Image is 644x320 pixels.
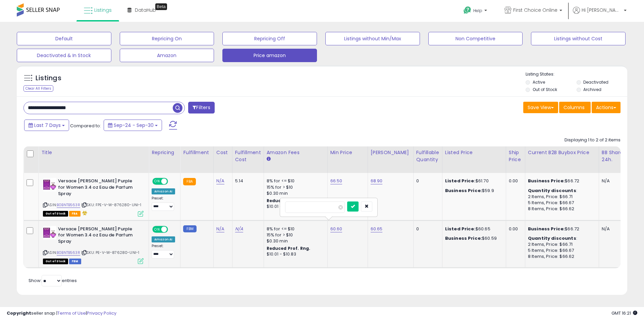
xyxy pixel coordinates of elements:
div: $0.30 min [267,190,322,196]
a: B0BNTB563R [57,250,80,256]
a: N/A [216,178,224,184]
b: Versace [PERSON_NAME] Purple for Women 3.4 oz Eau de Parfum Spray [58,226,140,246]
b: Quantity discounts [528,235,576,241]
div: $66.72 [528,178,594,184]
b: Business Price: [445,235,482,241]
span: Last 7 Days [34,122,61,129]
div: $60.59 [445,235,501,241]
div: $0.30 min [267,238,322,244]
button: Listings without Min/Max [325,32,420,45]
span: | SKU: PE-V-W-876280-UNI-1 [81,250,139,255]
span: 2025-10-8 16:21 GMT [611,310,637,316]
button: Save View [523,102,558,113]
div: Fulfillment [183,149,210,156]
span: ON [153,179,161,184]
a: 60.65 [371,226,383,232]
div: : [528,235,594,241]
b: Listed Price: [445,226,476,232]
span: Help [473,8,482,13]
b: Quantity discounts [528,187,576,194]
div: $61.70 [445,178,501,184]
div: Current B2B Buybox Price [528,149,596,156]
div: BB Share 24h. [602,149,626,163]
div: Tooltip anchor [155,3,167,10]
a: Hi [PERSON_NAME] [573,7,627,22]
label: Deactivated [583,79,608,85]
span: OFF [167,179,178,184]
div: Displaying 1 to 2 of 2 items [565,137,621,143]
span: All listings that are currently out of stock and unavailable for purchase on Amazon [43,259,68,264]
span: Columns [563,104,585,111]
b: Business Price: [528,178,565,184]
div: $10.01 - $10.83 [267,252,322,257]
button: Listings without Cost [531,32,626,45]
a: Help [458,1,494,22]
div: : [528,188,594,194]
button: Repricing On [120,32,214,45]
span: Listings [94,7,112,13]
small: Amazon Fees. [267,156,271,162]
button: Actions [592,102,621,113]
button: Repricing Off [222,32,317,45]
b: Reduced Prof. Rng. [267,198,311,203]
div: $60.65 [445,226,501,232]
span: | SKU: FPE-V-W-876280-UNI-1 [81,202,142,208]
div: Min Price [330,149,365,156]
div: Amazon AI [152,188,175,194]
b: Reduced Prof. Rng. [267,245,311,251]
b: Versace [PERSON_NAME] Purple for Women 3.4 oz Eau de Parfum Spray [58,178,140,198]
div: Clear All Filters [23,85,53,92]
button: Price amazon [222,49,317,62]
span: ON [153,226,161,232]
span: Sep-24 - Sep-30 [114,122,154,129]
img: 41exJPoiQWL._SL40_.jpg [43,226,56,239]
div: N/A [602,178,624,184]
div: Amazon Fees [267,149,325,156]
b: Business Price: [528,226,565,232]
button: Last 7 Days [24,120,69,131]
a: N/A [235,226,243,232]
div: ASIN: [43,226,144,263]
div: 0.00 [509,226,520,232]
span: Compared to: [70,123,101,129]
span: FBA [69,211,80,217]
a: B0BNTB563R [57,202,80,208]
div: 2 Items, Price: $66.71 [528,241,594,247]
h5: Listings [36,74,61,83]
span: First Choice Online [513,7,557,13]
a: 66.50 [330,178,342,184]
div: 15% for > $10 [267,232,322,238]
span: OFF [167,226,178,232]
a: 68.90 [371,178,383,184]
div: 2 Items, Price: $66.71 [528,194,594,200]
div: Listed Price [445,149,503,156]
button: Filters [188,102,214,113]
label: Archived [583,87,601,92]
div: 5 Items, Price: $66.67 [528,247,594,254]
span: DataHub [135,7,156,13]
span: Hi [PERSON_NAME] [582,7,622,13]
div: Ship Price [509,149,522,163]
div: 15% for > $10 [267,184,322,190]
div: seller snap | | [7,310,116,317]
button: Sep-24 - Sep-30 [104,120,162,131]
i: hazardous material [80,211,88,215]
button: Non Competitive [428,32,523,45]
div: 8% for <= $10 [267,226,322,232]
div: Fulfillable Quantity [416,149,439,163]
div: 5.14 [235,178,259,184]
div: 0 [416,226,437,232]
div: Preset: [152,244,175,259]
button: Default [17,32,111,45]
button: Columns [559,102,591,113]
div: Repricing [152,149,177,156]
p: Listing States: [526,71,627,78]
a: Terms of Use [57,310,86,316]
div: [PERSON_NAME] [371,149,411,156]
div: $66.72 [528,226,594,232]
div: $59.9 [445,188,501,194]
small: FBA [183,178,196,185]
span: All listings that are currently out of stock and unavailable for purchase on Amazon [43,211,68,217]
i: Get Help [463,6,472,14]
div: 8 Items, Price: $66.62 [528,206,594,212]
